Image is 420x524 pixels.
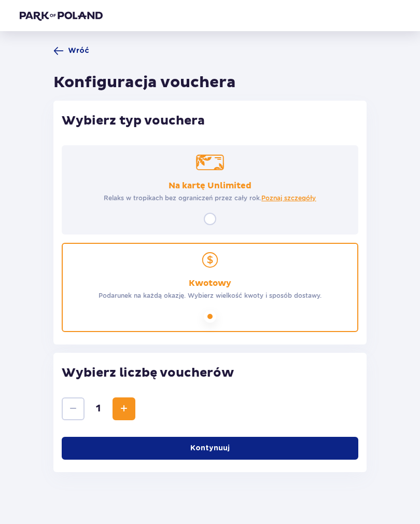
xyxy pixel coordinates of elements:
button: Zmniejsz [62,397,85,420]
span: 1 [87,403,110,415]
p: Kontynuuj [190,443,230,453]
a: Poznaj szczegóły [261,194,316,203]
p: Wybierz typ vouchera [62,113,358,129]
span: Wróć [68,46,89,56]
p: Wybierz liczbę voucherów [62,365,358,381]
a: Wróć [53,46,89,56]
button: Zwiększ [113,397,135,420]
p: Kwotowy [189,278,231,289]
img: Park of Poland logo [20,10,103,21]
p: Relaks w tropikach bez ograniczeń przez cały rok. [104,194,316,203]
p: Podarunek na każdą okazję. Wybierz wielkość kwoty i sposób dostawy. [99,291,321,300]
button: Kontynuuj [62,437,358,460]
h1: Konfiguracja vouchera [53,73,236,92]
p: Na kartę Unlimited [169,180,251,191]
